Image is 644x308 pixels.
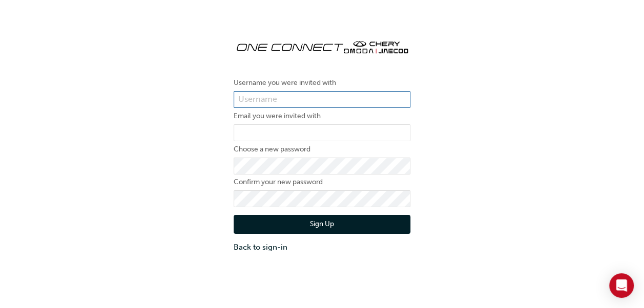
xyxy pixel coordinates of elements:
img: oneconnect [234,31,410,61]
input: Username [234,91,410,108]
label: Email you were invited with [234,110,410,122]
a: Back to sign-in [234,241,410,253]
label: Username you were invited with [234,77,410,89]
label: Choose a new password [234,143,410,156]
button: Sign Up [234,215,410,234]
label: Confirm your new password [234,176,410,188]
div: Open Intercom Messenger [609,273,634,298]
